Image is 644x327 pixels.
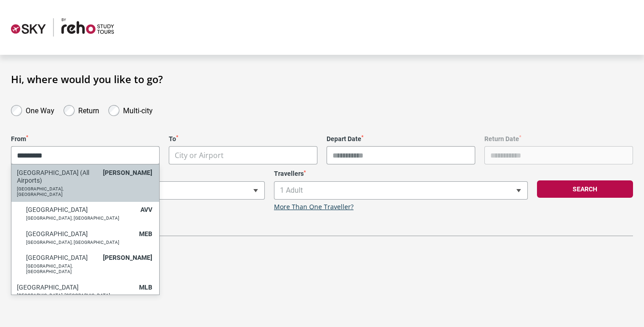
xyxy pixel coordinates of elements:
[537,180,633,198] button: Search
[327,135,475,143] label: Depart Date
[169,146,317,164] span: City or Airport
[11,146,159,164] input: Search
[169,135,317,143] label: To
[78,104,99,115] label: Return
[26,216,136,221] p: [GEOGRAPHIC_DATA], [GEOGRAPHIC_DATA]
[103,169,152,176] span: [PERSON_NAME]
[17,169,98,185] h6: [GEOGRAPHIC_DATA] (All Airports)
[26,230,134,238] h6: [GEOGRAPHIC_DATA]
[274,181,528,200] span: 1 Adult
[169,147,317,164] span: City or Airport
[11,135,160,143] label: From
[11,73,633,85] h1: Hi, where would you like to go?
[26,206,136,214] h6: [GEOGRAPHIC_DATA]
[26,264,98,274] p: [GEOGRAPHIC_DATA], [GEOGRAPHIC_DATA]
[26,104,54,115] label: One Way
[26,240,134,245] p: [GEOGRAPHIC_DATA], [GEOGRAPHIC_DATA]
[139,284,152,291] span: MLB
[139,230,152,237] span: MEB
[140,206,152,213] span: AVV
[175,150,224,160] span: City or Airport
[123,104,153,115] label: Multi-city
[11,146,160,164] span: City or Airport
[274,203,354,211] a: More Than One Traveller?
[274,182,527,199] span: 1 Adult
[17,186,98,197] p: [GEOGRAPHIC_DATA], [GEOGRAPHIC_DATA]
[17,293,134,298] p: [GEOGRAPHIC_DATA], [GEOGRAPHIC_DATA]
[26,254,98,262] h6: [GEOGRAPHIC_DATA]
[103,254,152,261] span: [PERSON_NAME]
[17,284,134,291] h6: [GEOGRAPHIC_DATA]
[274,170,528,178] label: Travellers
